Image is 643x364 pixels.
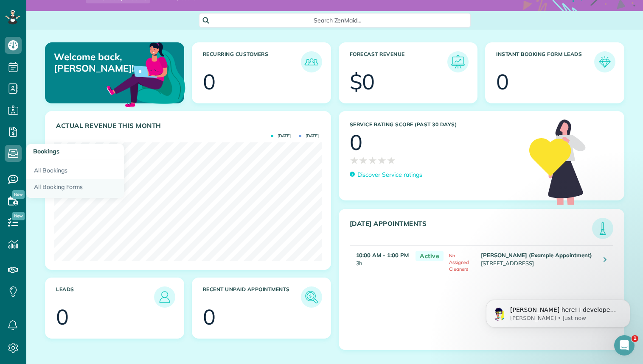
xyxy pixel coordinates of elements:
[350,153,359,168] span: ★
[203,51,301,72] h3: Recurring Customers
[479,245,598,276] td: [STREET_ADDRESS]
[359,153,368,168] span: ★
[203,306,216,328] div: 0
[33,147,59,155] span: Bookings
[368,153,377,168] span: ★
[54,51,139,74] p: Welcome back, [PERSON_NAME]!
[350,71,375,92] div: $0
[357,170,422,179] p: Discover Service ratings
[350,132,362,153] div: 0
[26,159,124,179] a: All Bookings
[596,53,613,70] img: icon_form_leads-04211a6a04a5b2264e4ee56bc0799ec3eb69b7e499cbb523a139df1d13a81ae0.png
[303,53,320,70] img: icon_recurring_customers-cf858462ba22bcd05b5a5880d41d6543d210077de5bb9ebc9590e49fd87d84ed.png
[203,71,216,92] div: 0
[12,190,25,199] span: New
[594,220,611,237] img: icon_todays_appointments-901f7ab196bb0bea1936b74009e4eb5ffbc2d2711fa7634e0d609ed5ef32b18b.png
[12,212,25,220] span: New
[56,286,154,308] h3: Leads
[473,282,643,341] iframe: Intercom notifications message
[614,335,635,356] iframe: Intercom live chat
[350,220,592,239] h3: [DATE] Appointments
[203,286,301,308] h3: Recent unpaid appointments
[496,51,594,72] h3: Instant Booking Form Leads
[481,252,592,258] strong: [PERSON_NAME] (Example Appointment)
[449,53,466,70] img: icon_forecast_revenue-8c13a41c7ed35a8dcfafea3cbb826a0462acb37728057bba2d056411b612bbbe.png
[56,122,322,130] h3: Actual Revenue this month
[26,179,124,198] a: All Booking Forms
[156,289,173,306] img: icon_leads-1bed01f49abd5b7fead27621c3d59655bb73ed531f8eeb49469d10e621d6b896.png
[271,134,291,138] span: [DATE]
[377,153,387,168] span: ★
[350,122,521,128] h3: Service Rating score (past 30 days)
[496,71,509,92] div: 0
[303,289,320,306] img: icon_unpaid_appointments-47b8ce3997adf2238b356f14209ab4cced10bd1f174958f3ca8f1d0dd7fffeee.png
[350,245,412,276] td: 3h
[449,253,469,272] span: No Assigned Cleaners
[350,51,448,72] h3: Forecast Revenue
[632,335,638,342] span: 1
[350,170,422,179] a: Discover Service ratings
[105,33,187,115] img: dashboard_welcome-42a62b7d889689a78055ac9021e634bf52bae3f8056760290aed330b23ab8690.png
[56,306,69,328] div: 0
[387,153,396,168] span: ★
[416,251,444,261] span: Active
[299,134,319,138] span: [DATE]
[356,252,409,258] strong: 10:00 AM - 1:00 PM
